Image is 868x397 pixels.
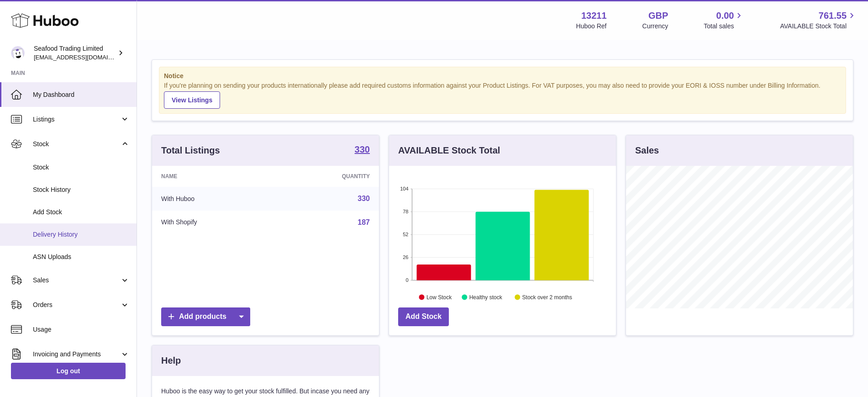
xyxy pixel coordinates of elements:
[11,46,25,60] img: internalAdmin-13211@internal.huboo.com
[33,90,130,99] span: My Dashboard
[33,350,120,359] span: Invoicing and Payments
[33,325,130,334] span: Usage
[355,145,370,154] strong: 330
[11,363,126,379] a: Log out
[780,22,857,31] span: AVAILABLE Stock Total
[164,81,841,109] div: If you're planning on sending your products internationally please add required customs informati...
[33,230,130,239] span: Delivery History
[635,144,659,157] h3: Sales
[152,211,274,234] td: With Shopify
[161,307,250,326] a: Add products
[642,22,668,31] div: Currency
[648,10,668,22] strong: GBP
[405,277,408,283] text: 0
[152,166,274,187] th: Name
[403,254,408,260] text: 26
[704,22,744,31] span: Total sales
[704,10,744,31] a: 0.00 Total sales
[522,294,572,300] text: Stock over 2 months
[426,294,452,300] text: Low Stock
[164,91,220,109] a: View Listings
[355,145,370,156] a: 330
[33,301,120,309] span: Orders
[358,218,370,226] a: 187
[33,185,130,194] span: Stock History
[400,186,408,191] text: 104
[33,276,120,285] span: Sales
[33,163,130,172] span: Stock
[581,10,607,22] strong: 13211
[469,294,503,300] text: Healthy stock
[34,44,116,62] div: Seafood Trading Limited
[819,10,847,22] span: 761.55
[33,140,120,148] span: Stock
[161,144,220,157] h3: Total Listings
[780,10,857,31] a: 761.55 AVAILABLE Stock Total
[358,195,370,202] a: 330
[34,53,134,61] span: [EMAIL_ADDRESS][DOMAIN_NAME]
[33,253,130,261] span: ASN Uploads
[403,232,408,237] text: 52
[152,187,274,211] td: With Huboo
[403,209,408,214] text: 78
[716,10,734,22] span: 0.00
[398,144,500,157] h3: AVAILABLE Stock Total
[398,307,449,326] a: Add Stock
[161,355,181,367] h3: Help
[33,115,120,124] span: Listings
[576,22,607,31] div: Huboo Ref
[274,166,379,187] th: Quantity
[164,72,841,80] strong: Notice
[33,208,130,217] span: Add Stock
